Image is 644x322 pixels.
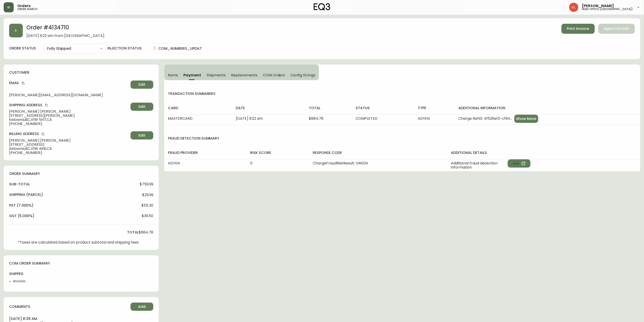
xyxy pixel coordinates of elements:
[9,316,153,321] h4: [DATE] 8:39 am
[567,26,589,31] span: Print Invoice
[168,116,192,121] span: MASTERCARD
[44,103,49,107] button: copy
[9,203,33,208] h4: pst (7.000%)
[9,304,30,309] h4: comments
[17,8,37,10] h5: order search
[9,151,129,155] span: [PHONE_NUMBER]
[21,81,26,86] button: copy
[508,159,531,168] button: View
[184,73,201,78] span: Payment
[9,182,30,187] h4: sub-total
[9,93,129,97] span: [PERSON_NAME][EMAIL_ADDRESS][DOMAIN_NAME]
[451,161,508,169] span: Additional fraud detection information
[9,109,129,114] span: [PERSON_NAME] [PERSON_NAME]
[9,80,129,86] h4: Email
[138,304,146,309] span: Add
[313,161,368,166] span: ChargeFraudRiskResult: GREEN
[516,116,536,121] span: Show More
[168,150,243,155] h4: fraud provider
[291,73,315,78] span: Config Strings
[131,103,153,111] button: Edit
[17,4,31,8] span: Orders
[127,230,139,235] h4: total
[309,116,324,121] span: $884.78
[139,133,145,138] span: Edit
[356,106,411,111] h4: status
[309,106,349,111] h4: total
[142,214,153,218] span: $39.50
[9,261,153,266] h4: com order summary
[41,132,45,136] button: copy
[168,106,228,111] h4: card
[140,182,153,186] span: $759.99
[13,279,33,283] li: 8560993
[231,73,257,78] span: Replacements
[9,131,129,136] h4: Billing Address
[9,46,36,51] label: order status
[263,73,285,78] span: COM Orders
[139,230,153,234] span: $884.78
[141,203,153,208] span: $55.30
[164,91,640,96] h4: transaction summaries
[314,3,331,10] img: logo
[131,131,153,140] button: Edit
[168,161,180,166] span: ADYEN
[514,115,538,123] button: Show More
[250,161,252,166] span: 0
[164,136,640,141] h4: fraud detection summary
[142,193,153,197] span: $29.99
[236,116,263,121] span: [DATE] 9:22 am
[356,116,377,121] span: COMPLETED
[459,117,513,121] span: Charge RefID: 4f526e13-cf94-4aaa-ab07-cfffd7767657
[459,106,637,111] h4: additional information
[250,150,305,155] h4: risk score
[9,103,129,108] h4: Shipping Address
[26,34,104,38] span: [DATE] 9:22 am from [GEOGRAPHIC_DATA]
[9,192,43,197] h4: Shipping ( Parcel )
[9,114,129,118] span: [STREET_ADDRESS][PERSON_NAME]
[9,70,153,75] h4: customer
[18,240,139,244] p: *Taxes are calculated based on product subtotal and shipping fees
[313,150,444,155] h4: response code
[26,24,104,34] h2: Order # 4134710
[9,138,129,143] span: [PERSON_NAME] [PERSON_NAME]
[582,8,633,10] h5: head office ([GEOGRAPHIC_DATA])
[236,106,302,111] h4: date
[131,303,153,311] button: Add
[9,118,129,122] span: Kelowna , BC , V1W 5H7 , CA
[418,106,451,111] h4: type
[582,4,614,8] span: [PERSON_NAME]
[9,143,129,147] span: [STREET_ADDRESS]
[562,24,595,34] button: Print Invoice
[139,82,145,87] span: Edit
[207,73,226,78] span: Shipments
[569,3,578,12] img: 2c0c8aa7421344cf0398c7f872b772b5
[451,150,637,155] h4: additional details
[131,80,153,89] button: Edit
[108,46,142,51] h4: injection status
[139,104,145,109] span: Edit
[9,171,153,176] h4: order summary
[9,122,129,126] span: [PHONE_NUMBER]
[9,147,129,151] span: Kelowna , BC , V1W 4K8 , CA
[9,213,34,218] h4: gst (5.000%)
[418,116,430,121] span: ADYEN
[168,73,178,78] span: Items
[9,271,33,276] h4: shipped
